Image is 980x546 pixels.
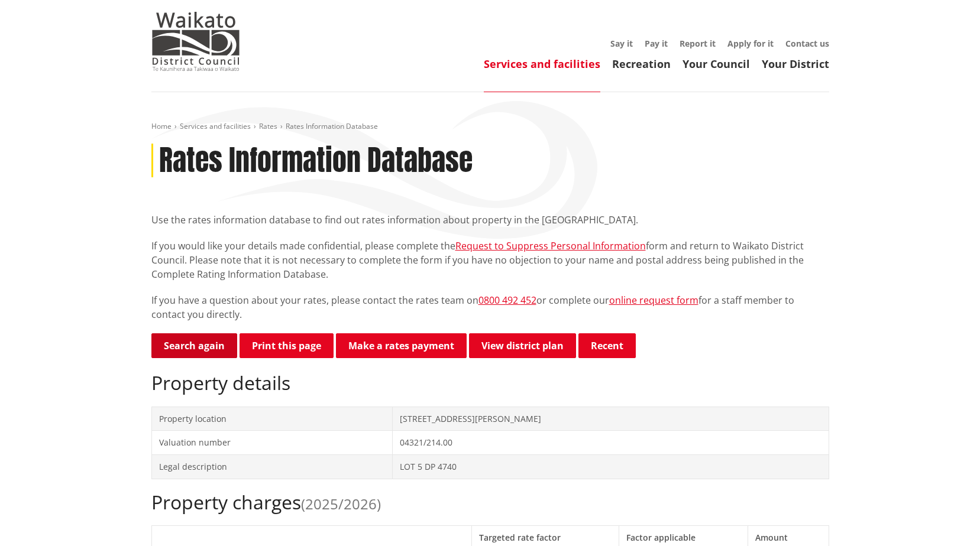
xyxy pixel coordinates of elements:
[151,407,393,431] td: Property location
[683,57,750,71] a: Your Council
[180,121,251,131] a: Services and facilities
[578,333,636,358] button: Recent
[680,38,716,49] a: Report it
[612,57,671,71] a: Recreation
[151,454,393,479] td: Legal description
[393,431,829,455] td: 04321/214.00
[151,12,240,71] img: Waikato District Council - Te Kaunihera aa Takiwaa o Waikato
[151,372,829,394] h2: Property details
[151,213,829,227] p: Use the rates information database to find out rates information about property in the [GEOGRAPHI...
[151,293,829,321] p: If you have a question about your rates, please contact the rates team on or complete our for a s...
[240,333,334,358] button: Print this page
[286,121,378,131] span: Rates Information Database
[151,122,829,132] nav: breadcrumb
[393,407,829,431] td: [STREET_ADDRESS][PERSON_NAME]
[159,144,473,178] h1: Rates Information Database
[478,294,536,307] a: 0800 492 452
[151,121,172,131] a: Home
[393,454,829,479] td: LOT 5 DP 4740
[926,496,968,539] iframe: Messenger Launcher
[727,38,774,49] a: Apply for it
[151,491,829,513] h2: Property charges
[151,431,393,455] td: Valuation number
[455,239,646,252] a: Request to Suppress Personal Information
[259,121,277,131] a: Rates
[785,38,829,49] a: Contact us
[484,57,600,71] a: Services and facilities
[151,333,237,358] a: Search again
[151,239,829,281] p: If you would like your details made confidential, please complete the form and return to Waikato ...
[610,38,633,49] a: Say it
[336,333,467,358] a: Make a rates payment
[469,333,576,358] a: View district plan
[609,294,698,307] a: online request form
[762,57,829,71] a: Your District
[301,494,381,513] span: (2025/2026)
[645,38,668,49] a: Pay it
